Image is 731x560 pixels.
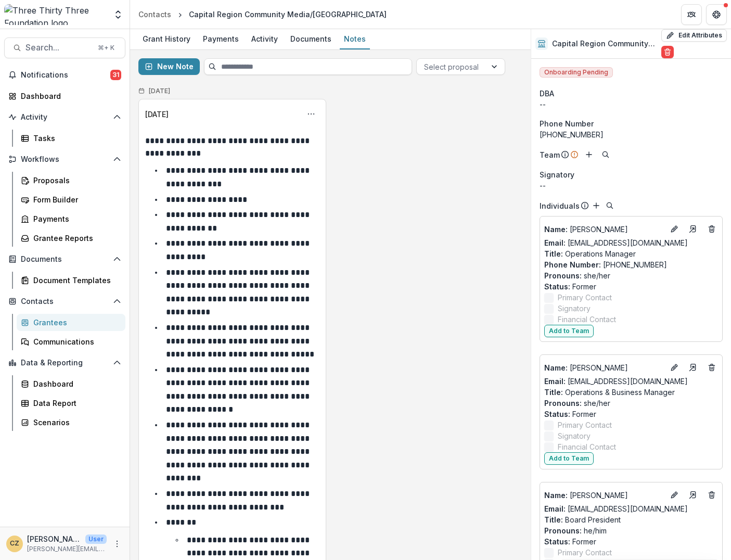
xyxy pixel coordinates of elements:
[4,67,125,83] button: Notifications31
[540,67,613,78] span: Onboarding Pending
[583,148,595,161] button: Add
[145,109,169,120] div: [DATE]
[33,233,117,244] div: Grantee Reports
[544,388,563,397] span: Title :
[540,88,554,99] span: DBA
[599,148,612,161] button: Search
[544,526,582,535] span: Pronouns :
[4,151,125,168] button: Open Workflows
[558,419,612,430] span: Primary Contact
[17,130,125,147] a: Tasks
[138,29,195,49] a: Grant History
[189,9,387,20] div: Capital Region Community Media/[GEOGRAPHIC_DATA]
[286,31,336,46] div: Documents
[4,293,125,310] button: Open Contacts
[17,375,125,392] a: Dashboard
[544,248,718,259] p: Operations Manager
[661,29,727,42] button: Edit Attributes
[33,275,117,286] div: Document Templates
[544,398,718,409] p: she/her
[540,149,560,160] p: Team
[85,534,107,544] p: User
[540,169,574,180] span: Signatory
[4,4,107,25] img: Three Thirty Three Foundation logo
[33,133,117,144] div: Tasks
[199,31,243,46] div: Payments
[199,29,243,49] a: Payments
[685,487,701,503] a: Go to contact
[33,317,117,328] div: Grantees
[544,249,563,258] span: Title :
[21,113,109,122] span: Activity
[4,251,125,268] button: Open Documents
[552,40,657,48] h2: Capital Region Community Media/[GEOGRAPHIC_DATA]
[111,538,123,550] button: More
[544,399,582,408] span: Pronouns :
[340,29,370,49] a: Notes
[544,260,601,269] span: Phone Number :
[668,489,681,501] button: Edit
[17,414,125,431] a: Scenarios
[303,106,319,122] button: Options
[17,314,125,331] a: Grantees
[685,359,701,376] a: Go to contact
[544,270,718,281] p: she/her
[21,255,109,264] span: Documents
[668,361,681,374] button: Edit
[138,9,171,20] div: Contacts
[17,210,125,227] a: Payments
[4,37,125,58] button: Search...
[544,452,594,465] button: Add to Team
[111,4,125,25] button: Open entity switcher
[17,272,125,289] a: Document Templates
[540,129,723,140] div: [PHONE_NUMBER]
[558,430,591,441] span: Signatory
[17,333,125,350] a: Communications
[27,533,81,544] p: [PERSON_NAME]
[544,537,570,546] span: Status :
[544,363,568,372] span: Name :
[544,224,664,235] a: Name: [PERSON_NAME]
[544,376,688,387] a: Email: [EMAIL_ADDRESS][DOMAIN_NAME]
[4,354,125,371] button: Open Data & Reporting
[544,377,566,386] span: Email:
[590,199,602,212] button: Add
[33,336,117,347] div: Communications
[544,271,582,280] span: Pronouns :
[558,292,612,303] span: Primary Contact
[685,221,701,237] a: Go to contact
[706,223,718,235] button: Deletes
[21,155,109,164] span: Workflows
[110,70,121,80] span: 31
[661,46,674,58] button: Delete
[33,175,117,186] div: Proposals
[21,297,109,306] span: Contacts
[706,4,727,25] button: Get Help
[540,118,594,129] span: Phone Number
[247,31,282,46] div: Activity
[604,199,616,212] button: Search
[33,213,117,224] div: Payments
[544,237,688,248] a: Email: [EMAIL_ADDRESS][DOMAIN_NAME]
[33,194,117,205] div: Form Builder
[544,362,664,373] p: [PERSON_NAME]
[558,303,591,314] span: Signatory
[17,172,125,189] a: Proposals
[134,7,391,22] nav: breadcrumb
[21,71,110,80] span: Notifications
[33,378,117,389] div: Dashboard
[544,525,718,536] p: he/him
[10,540,19,547] div: Christine Zachai
[33,417,117,428] div: Scenarios
[544,536,718,547] p: Former
[544,387,718,398] p: Operations & Business Manager
[247,29,282,49] a: Activity
[25,43,92,53] span: Search...
[706,489,718,501] button: Deletes
[544,409,718,419] p: Former
[17,230,125,247] a: Grantee Reports
[544,490,664,501] a: Name: [PERSON_NAME]
[540,180,723,191] div: --
[544,281,718,292] p: Former
[558,441,616,452] span: Financial Contact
